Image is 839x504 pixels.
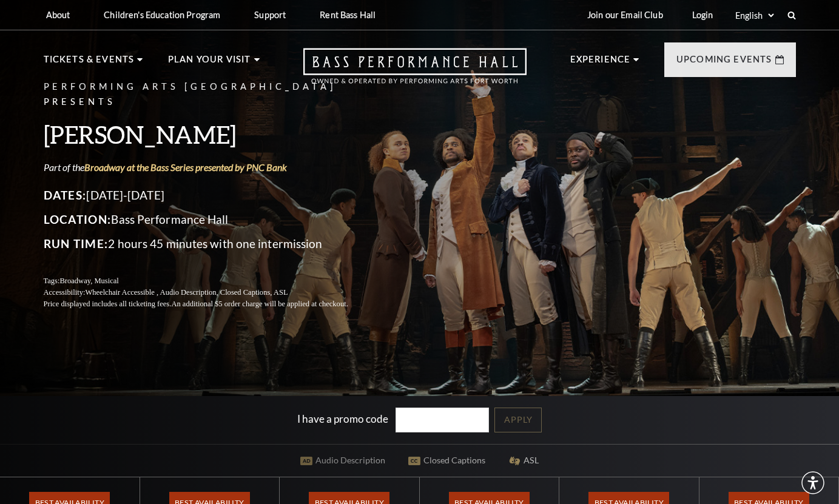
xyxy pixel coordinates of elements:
[168,52,251,74] p: Plan Your Visit
[254,10,286,20] p: Support
[676,52,772,74] p: Upcoming Events
[44,52,135,74] p: Tickets & Events
[44,210,377,229] p: Bass Performance Hall
[44,161,377,174] p: Part of the
[171,300,348,308] span: An additional $5 order charge will be applied at checkout.
[44,287,377,298] p: Accessibility:
[44,234,377,254] p: 2 hours 45 minutes with one intermission
[570,52,631,74] p: Experience
[320,10,376,20] p: Rent Bass Hall
[44,298,377,310] p: Price displayed includes all ticketing fees.
[46,10,70,20] p: About
[733,10,776,21] select: Select:
[104,10,220,20] p: Children's Education Program
[44,119,377,150] h3: [PERSON_NAME]
[44,212,112,226] span: Location:
[59,277,118,285] span: Broadway, Musical
[44,186,377,205] p: [DATE]-[DATE]
[44,237,109,250] span: Run Time:
[84,161,287,173] a: Broadway at the Bass Series presented by PNC Bank
[85,288,288,297] span: Wheelchair Accessible , Audio Description, Closed Captions, ASL
[44,188,87,202] span: Dates:
[297,412,388,425] label: I have a promo code
[44,275,377,287] p: Tags:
